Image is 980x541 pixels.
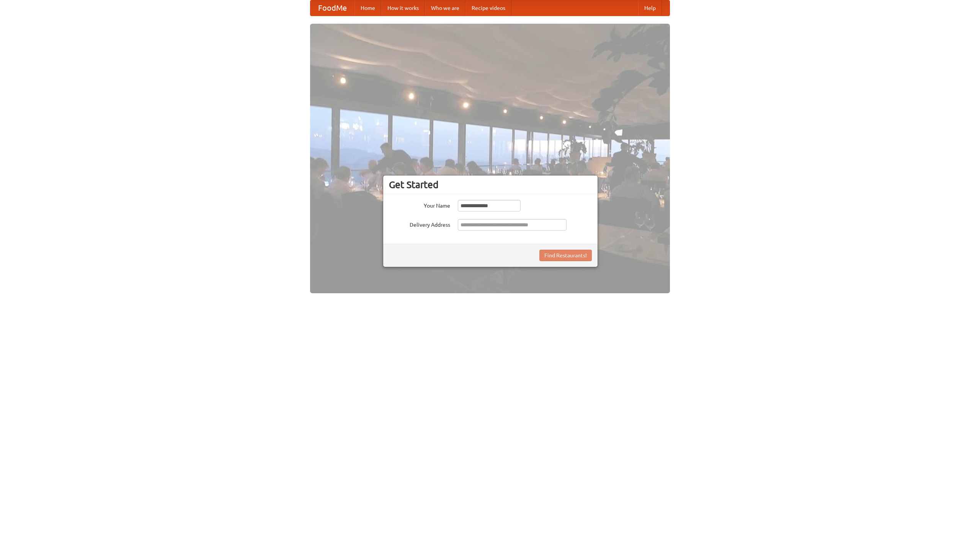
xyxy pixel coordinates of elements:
label: Delivery Address [389,219,450,229]
a: FoodMe [310,0,354,16]
h3: Get Started [389,179,592,190]
a: Help [638,0,662,16]
button: Find Restaurants! [539,250,592,261]
a: Recipe videos [465,0,511,16]
a: Home [354,0,381,16]
a: Who we are [425,0,465,16]
label: Your Name [389,200,450,210]
a: How it works [381,0,425,16]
